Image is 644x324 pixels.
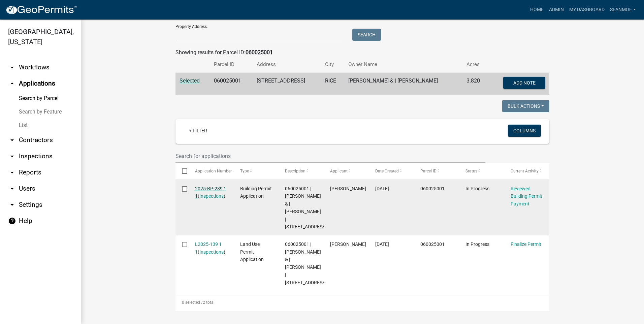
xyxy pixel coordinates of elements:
span: Peter Nielsen [330,186,366,191]
span: 060025001 [420,241,445,247]
th: Acres [462,57,488,72]
span: Building Permit Application [240,186,272,199]
span: Status [465,169,477,173]
i: arrow_drop_up [8,79,16,88]
div: 2 total [175,294,549,311]
td: [PERSON_NAME] & | [PERSON_NAME] [344,73,462,95]
td: 060025001 [210,73,253,95]
datatable-header-cell: Current Activity [504,163,549,179]
span: 0 selected / [182,300,203,305]
span: 09/22/2025 [375,186,389,191]
a: Admin [546,3,567,16]
i: arrow_drop_down [8,201,16,209]
a: Reviewed Building Permit Payment [511,186,542,207]
a: SeanMoe [607,3,639,16]
span: Parcel ID [420,169,437,173]
a: 2025-BP-239 1 1 [195,186,226,199]
a: L2025-139 1 1 [195,241,222,255]
td: RICE [321,73,344,95]
span: In Progress [465,186,489,191]
span: In Progress [465,241,489,247]
input: Search for applications [175,149,485,163]
button: Bulk Actions [502,100,549,112]
a: Finalize Permit [511,241,541,247]
datatable-header-cell: Select [175,163,188,179]
a: Inspections [199,249,224,255]
button: Columns [508,125,541,137]
a: + Filter [184,125,213,137]
th: Owner Name [344,57,462,72]
datatable-header-cell: Date Created [369,163,414,179]
td: [STREET_ADDRESS] [253,73,321,95]
a: Selected [180,77,200,84]
span: 09/22/2025 [375,241,389,247]
div: Showing results for Parcel ID: [175,48,549,57]
span: Application Number [195,169,232,173]
span: Land Use Permit Application [240,241,264,262]
span: Date Created [375,169,399,173]
th: Parcel ID [210,57,253,72]
span: Peter Nielsen [330,241,366,247]
button: Search [352,29,381,41]
a: Home [527,3,546,16]
datatable-header-cell: Description [279,163,324,179]
i: arrow_drop_down [8,185,16,193]
button: Add Note [503,77,545,89]
span: 060025001 [420,186,445,191]
i: arrow_drop_down [8,63,16,71]
i: arrow_drop_down [8,168,16,176]
span: Type [240,169,249,173]
span: Add Note [513,80,535,86]
i: arrow_drop_down [8,152,16,160]
a: Inspections [199,193,224,199]
strong: 060025001 [246,49,273,56]
datatable-header-cell: Application Number [188,163,233,179]
th: Address [253,57,321,72]
div: ( ) [195,185,227,200]
datatable-header-cell: Parcel ID [414,163,459,179]
span: 060025001 | KATLYN M GRITTNER & | BRANDON L GRITTNER | 13442 5TH AVE NE [285,241,326,285]
span: 060025001 | KATLYN M GRITTNER & | BRANDON L GRITTNER | 13442 5TH AVE NE [285,186,326,230]
th: City [321,57,344,72]
datatable-header-cell: Status [459,163,504,179]
span: Description [285,169,305,173]
span: Applicant [330,169,348,173]
td: 3.820 [462,73,488,95]
i: help [8,217,16,225]
datatable-header-cell: Applicant [324,163,369,179]
i: arrow_drop_down [8,136,16,144]
span: Current Activity [511,169,539,173]
datatable-header-cell: Type [233,163,279,179]
div: ( ) [195,240,227,256]
a: My Dashboard [567,3,607,16]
